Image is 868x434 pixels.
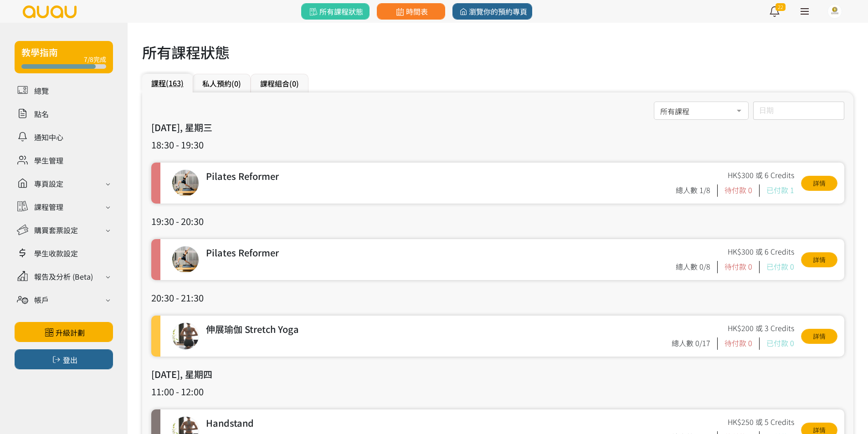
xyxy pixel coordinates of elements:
[457,6,527,17] span: 瀏覽你的預約專頁
[801,252,837,267] a: 詳情
[676,261,718,273] div: 總人數 0/8
[151,385,844,398] h3: 11:00 - 12:00
[766,261,794,273] div: 已付款 0
[22,5,77,18] img: logo.svg
[724,337,760,350] div: 待付款 0
[34,294,49,305] div: 帳戶
[34,271,93,282] div: 報告及分析 (Beta)
[166,77,184,88] span: (163)
[776,3,786,11] span: 22
[301,3,370,20] a: 所有課程狀態
[34,225,78,235] div: 購買套票設定
[206,322,669,337] div: 伸展瑜伽 Stretch Yoga
[206,169,673,184] div: Pilates Reformer
[15,349,113,369] button: 登出
[766,184,794,197] div: 已付款 1
[142,41,853,63] h1: 所有課程狀態
[452,3,532,20] a: 瀏覽你的預約專頁
[801,176,837,191] a: 詳情
[151,121,844,134] h3: [DATE], 星期三
[728,246,794,261] div: HK$300 或 6 Credits
[308,6,363,17] span: 所有課程狀態
[151,368,844,381] h3: [DATE], 星期四
[394,6,427,17] span: 時間表
[676,184,718,197] div: 總人數 1/8
[206,246,673,261] div: Pilates Reformer
[728,416,794,431] div: HK$250 或 5 Credits
[34,178,63,189] div: 專頁設定
[206,416,669,431] div: Handstand
[151,214,844,228] h3: 19:30 - 20:30
[728,169,794,184] div: HK$300 或 6 Credits
[34,201,63,212] div: 課程管理
[202,78,241,89] a: 私人預約(0)
[231,78,241,89] span: (0)
[15,322,113,342] a: 升級計劃
[753,102,844,120] input: 日期
[724,261,760,273] div: 待付款 0
[151,77,184,88] a: 課程(163)
[672,337,718,350] div: 總人數 0/17
[801,329,837,344] a: 詳情
[660,104,742,116] span: 所有課程
[766,337,794,350] div: 已付款 0
[728,322,794,337] div: HK$200 或 3 Credits
[289,78,299,89] span: (0)
[151,138,844,152] h3: 18:30 - 19:30
[151,291,844,305] h3: 20:30 - 21:30
[724,184,760,197] div: 待付款 0
[377,3,445,20] a: 時間表
[260,78,299,89] a: 課程組合(0)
